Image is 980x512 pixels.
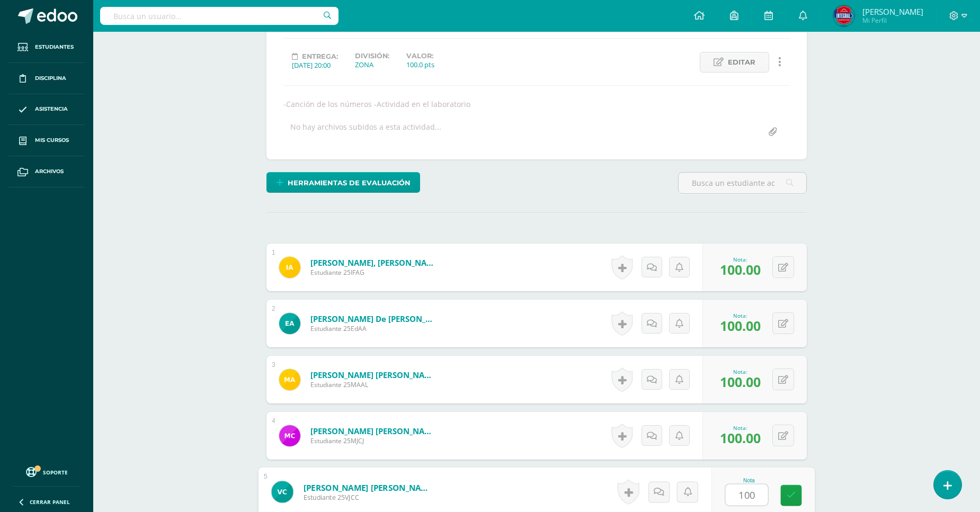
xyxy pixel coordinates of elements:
span: 100.00 [720,261,761,279]
div: Nota: [720,312,761,319]
span: Herramientas de evaluación [288,173,411,193]
a: [PERSON_NAME] [PERSON_NAME] [304,482,434,493]
span: Estudiante 25EdAA [310,324,438,333]
span: Asistencia [35,105,68,113]
input: 0-100.0 [726,484,768,506]
span: Mis cursos [35,136,69,145]
a: Archivos [8,156,85,187]
span: Archivos [35,167,64,176]
span: Estudiantes [35,43,74,51]
span: Entrega: [302,52,338,60]
a: Asistencia [8,94,85,125]
span: [PERSON_NAME] [862,6,923,17]
span: Estudiante 25MJCJ [310,436,438,445]
div: 100.0 pts [406,60,434,69]
a: Herramientas de evaluación [266,172,420,193]
img: 09ec5d2c3aa5d244bb9c82c0e7f9fd37.png [279,313,300,334]
img: d65e9c80c158360dfa880662a4d5f21a.png [279,257,300,278]
a: Estudiantes [8,32,85,63]
span: Editar [728,52,755,72]
img: efde31d1bbbb5de38e2c25c56c15237b.png [279,369,300,390]
div: [DATE] 20:00 [292,60,338,70]
span: Cerrar panel [30,498,70,506]
a: [PERSON_NAME] [PERSON_NAME] [310,370,438,380]
div: No hay archivos subidos a esta actividad... [290,122,441,142]
span: 100.00 [720,317,761,335]
label: Valor: [406,52,434,60]
img: a491272f94002729615bc6f22116b4fd.png [271,481,293,502]
input: Busca un estudiante aquí... [679,173,806,193]
div: ZONA [355,60,389,69]
div: Nota [725,478,773,483]
span: Mi Perfil [862,16,923,25]
span: Estudiante 25MAAL [310,380,438,389]
div: Nota: [720,368,761,375]
span: Soporte [43,469,68,476]
label: División: [355,52,389,60]
span: Disciplina [35,74,66,83]
a: [PERSON_NAME] [PERSON_NAME] [310,426,438,436]
a: [PERSON_NAME], [PERSON_NAME] [310,257,438,268]
div: Nota: [720,256,761,263]
a: Mis cursos [8,125,85,156]
a: [PERSON_NAME] de [PERSON_NAME] [310,313,438,324]
span: Estudiante 25VJCC [304,493,434,502]
img: 6567dd4201f82c4dcbe86bc0297fb11a.png [833,5,854,26]
a: Soporte [13,464,81,479]
div: -Canción de los números -Actividad en el laboratorio [279,99,794,109]
span: 100.00 [720,373,761,391]
span: 100.00 [720,429,761,447]
span: Estudiante 25IFAG [310,268,438,277]
div: Nota: [720,424,761,432]
input: Busca un usuario... [100,7,338,25]
a: Disciplina [8,63,85,94]
img: b750e92a65bcb09452a67f29a7dfd82a.png [279,425,300,446]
